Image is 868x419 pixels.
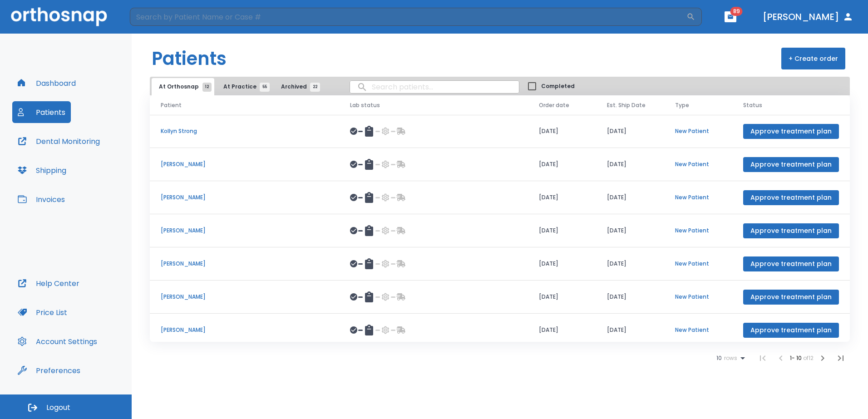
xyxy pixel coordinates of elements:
[675,260,721,268] p: New Patient
[675,160,721,168] p: New Patient
[596,148,664,181] td: [DATE]
[596,214,664,247] td: [DATE]
[350,101,380,109] span: Lab status
[46,403,70,413] span: Logout
[12,301,73,323] button: Price List
[152,78,324,95] div: tabs
[730,7,743,16] span: 89
[260,83,270,92] span: 55
[743,157,839,172] button: Approve treatment plan
[781,48,845,69] button: + Create order
[161,127,328,135] p: Kollyn Strong
[675,326,721,334] p: New Patient
[12,272,85,294] button: Help Center
[596,115,664,148] td: [DATE]
[310,83,320,92] span: 22
[541,82,575,90] span: Completed
[743,323,839,338] button: Approve treatment plan
[528,115,596,148] td: [DATE]
[596,314,664,347] td: [DATE]
[12,330,103,352] button: Account Settings
[528,281,596,314] td: [DATE]
[528,214,596,247] td: [DATE]
[743,256,839,271] button: Approve treatment plan
[12,360,86,381] button: Preferences
[161,160,328,168] p: [PERSON_NAME]
[202,83,212,92] span: 12
[12,101,71,123] button: Patients
[161,293,328,301] p: [PERSON_NAME]
[722,355,737,361] span: rows
[159,83,207,91] span: At Orthosnap
[596,181,664,214] td: [DATE]
[743,223,839,238] button: Approve treatment plan
[743,190,839,205] button: Approve treatment plan
[161,193,328,202] p: [PERSON_NAME]
[161,101,182,109] span: Patient
[539,101,569,109] span: Order date
[596,281,664,314] td: [DATE]
[596,247,664,281] td: [DATE]
[12,188,70,210] button: Invoices
[130,8,686,26] input: Search by Patient Name or Case #
[528,181,596,214] td: [DATE]
[161,326,328,334] p: [PERSON_NAME]
[675,127,721,135] p: New Patient
[152,45,227,72] h1: Patients
[803,354,814,362] span: of 12
[161,260,328,268] p: [PERSON_NAME]
[223,83,265,91] span: At Practice
[12,159,72,181] button: Shipping
[743,124,839,139] button: Approve treatment plan
[790,354,803,362] span: 1 - 10
[675,193,721,202] p: New Patient
[528,148,596,181] td: [DATE]
[607,101,646,109] span: Est. Ship Date
[743,290,839,305] button: Approve treatment plan
[350,78,519,96] input: search
[11,7,107,26] img: Orthosnap
[675,227,721,235] p: New Patient
[675,101,689,109] span: Type
[528,314,596,347] td: [DATE]
[281,83,315,91] span: Archived
[528,247,596,281] td: [DATE]
[12,72,81,94] button: Dashboard
[12,130,105,152] button: Dental Monitoring
[161,227,328,235] p: [PERSON_NAME]
[675,293,721,301] p: New Patient
[759,9,857,25] button: [PERSON_NAME]
[743,101,762,109] span: Status
[716,355,722,361] span: 10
